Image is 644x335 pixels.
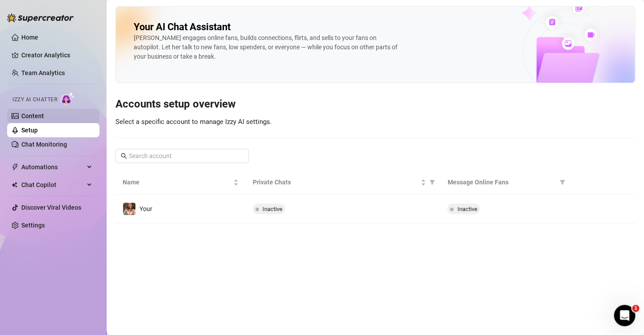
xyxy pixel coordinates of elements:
span: Select a specific account to manage Izzy AI settings. [115,118,272,126]
a: Setup [21,127,38,134]
span: Private Chats [253,177,419,187]
h3: Accounts setup overview [115,97,635,112]
div: [PERSON_NAME] engages online fans, builds connections, flirts, and sells to your fans on autopilo... [134,33,400,61]
span: filter [558,175,567,189]
img: Your [123,203,135,215]
img: Chat Copilot [12,182,17,188]
span: 1 [632,305,639,312]
span: Name [123,177,231,187]
a: Creator Analytics [21,48,92,62]
span: filter [429,179,435,185]
a: Team Analytics [21,69,65,76]
input: Search account [129,151,236,161]
span: Automations [21,160,84,174]
span: Inactive [262,206,282,212]
th: Name [115,170,246,195]
span: search [121,153,127,159]
span: filter [560,179,565,185]
span: thunderbolt [12,164,19,171]
th: Private Chats [246,170,441,195]
a: Chat Monitoring [21,141,67,148]
iframe: Intercom live chat [614,305,635,326]
img: AI Chatter [61,92,75,105]
span: Your [139,205,152,212]
span: Izzy AI Chatter [12,96,57,104]
a: Content [21,112,44,120]
span: Chat Copilot [21,178,84,192]
span: Message Online Fans [447,177,556,187]
img: logo-BBDzfeDw.svg [7,13,74,22]
a: Home [21,34,38,41]
a: Discover Viral Videos [21,204,81,211]
span: filter [428,175,437,189]
span: Inactive [457,206,477,212]
h2: Your AI Chat Assistant [134,21,231,33]
a: Settings [21,222,45,229]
